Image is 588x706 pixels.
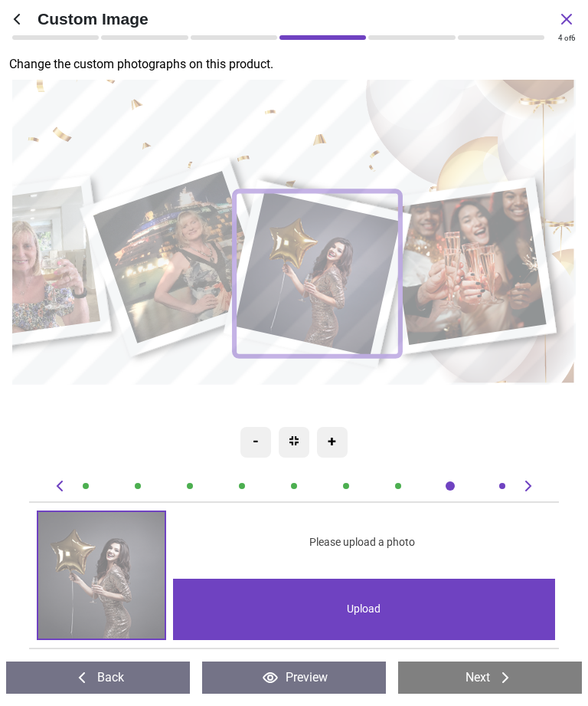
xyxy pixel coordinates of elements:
span: Custom Image [38,8,557,30]
button: Next [398,662,582,694]
span: Please upload a photo [309,535,415,550]
div: of 6 [558,33,576,44]
div: + [317,427,348,458]
button: Preview [202,662,386,694]
img: recenter [289,436,299,445]
span: 4 [558,34,563,42]
button: Back [6,662,190,694]
p: Change the custom photographs on this product. [9,56,588,73]
div: - [240,427,271,458]
div: Upload [173,579,555,640]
